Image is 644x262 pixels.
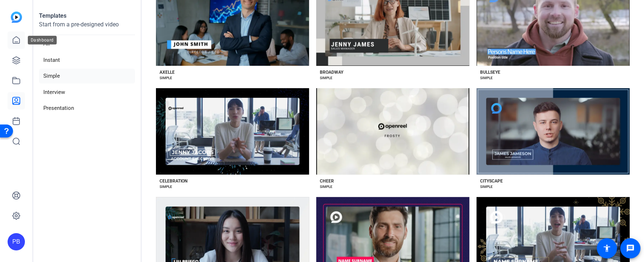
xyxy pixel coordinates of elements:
[156,88,309,175] button: Template image
[39,101,135,116] li: Presentation
[480,178,503,184] div: CITYSCAPE
[320,178,334,184] div: CHEER
[160,178,187,184] div: CELEBRATION
[626,244,635,253] mat-icon: message
[480,184,493,190] div: SIMPLE
[320,69,343,75] div: BROADWAY
[39,36,135,51] li: All
[320,184,332,190] div: SIMPLE
[320,75,332,81] div: SIMPLE
[316,88,469,175] button: Template image
[602,244,611,253] mat-icon: accessibility
[477,88,630,175] button: Template image
[39,12,66,19] strong: Templates
[11,12,22,23] img: blue-gradient.svg
[480,69,500,75] div: BULLSEYE
[39,20,135,35] p: Start from a pre-designed video
[8,233,25,250] div: PB
[39,53,135,68] li: Instant
[28,36,57,44] div: Dashboard
[160,69,175,75] div: AXELLE
[39,85,135,100] li: Interview
[160,184,172,190] div: SIMPLE
[39,69,135,83] li: Simple
[160,75,172,81] div: SIMPLE
[480,75,493,81] div: SIMPLE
